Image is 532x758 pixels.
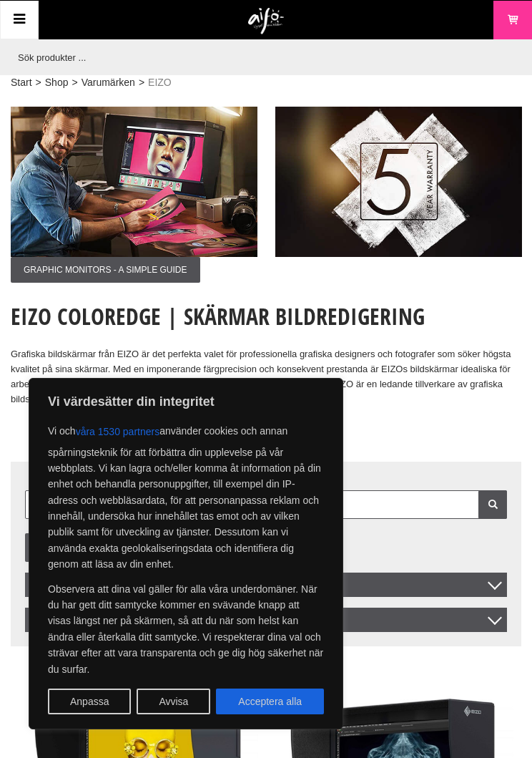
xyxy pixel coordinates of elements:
span: EIZO [148,75,172,90]
button: Acceptera alla [216,689,324,714]
p: Vi värdesätter din integritet [48,393,324,410]
p: Observera att dina val gäller för alla våra underdomäner. När du har gett ditt samtycke kommer en... [48,581,324,677]
a: Start [11,75,32,90]
span: > [139,75,144,90]
span: Sortera [25,573,507,597]
p: Vi och använder cookies och annan spårningsteknik för att förbättra din upplevelse på vår webbpla... [48,419,324,573]
a: Filtrera [478,490,507,519]
a: Annons:001 ban-eizo-001.jpgGRAPHIC MONITORS - A SIMPLE GUIDE [11,107,257,283]
input: Sök i artikellista ... [25,490,507,519]
a: Varumärken [82,75,135,90]
h1: EIZO ColorEdge | Skärmar Bildredigering [11,301,521,332]
img: Annons:001 ban-eizo-001.jpg [11,107,257,257]
span: > [72,75,77,90]
a: Listvisning [25,533,54,562]
input: Sök produkter ... [11,39,514,75]
span: GRAPHIC MONITORS - A SIMPLE GUIDE [11,257,200,283]
p: Grafiska bildskärmar från EIZO är det perfekta valet för professionella grafiska designers och fo... [11,347,521,407]
div: Filter [25,608,507,632]
img: logo.png [248,8,285,35]
button: Anpassa [48,689,131,714]
div: Vi värdesätter din integritet [29,378,343,729]
img: Annons:002 ban-eizo-002.jpg [275,107,522,257]
button: Avvisa [137,689,210,714]
button: våra 1530 partners [76,419,160,444]
a: Shop [45,75,69,90]
span: > [36,75,41,90]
